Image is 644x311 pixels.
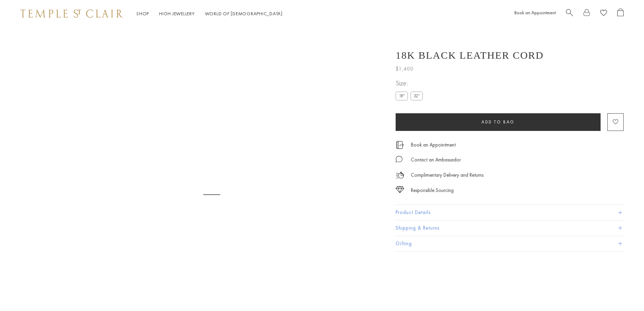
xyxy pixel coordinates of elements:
[396,236,624,251] button: Gifting
[396,64,414,73] span: $1,400
[566,8,573,19] a: Search
[396,205,624,220] button: Product Details
[481,119,515,125] span: Add to bag
[396,186,404,193] img: icon_sourcing.svg
[136,11,149,17] a: ShopShop
[396,50,544,61] h1: 18K Black Leather Cord
[514,9,556,16] a: Book an Appointment
[205,11,283,17] a: World of [DEMOGRAPHIC_DATA]World of [DEMOGRAPHIC_DATA]
[411,171,484,179] p: Complimentary Delivery and Returns
[396,78,425,89] span: Size:
[136,9,283,18] nav: Main navigation
[411,156,461,164] div: Contact an Ambassador
[396,171,404,179] img: icon_delivery.svg
[600,8,607,19] a: View Wishlist
[396,92,408,100] label: 18"
[396,220,624,236] button: Shipping & Returns
[396,141,404,149] img: icon_appointment.svg
[159,11,195,17] a: High JewelleryHigh Jewellery
[411,92,423,100] label: 32"
[617,8,624,19] a: Open Shopping Bag
[20,9,123,18] img: Temple St. Clair
[396,113,601,131] button: Add to bag
[411,186,454,195] div: Responsible Sourcing
[396,156,402,162] img: MessageIcon-01_2.svg
[411,141,456,149] a: Book an Appointment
